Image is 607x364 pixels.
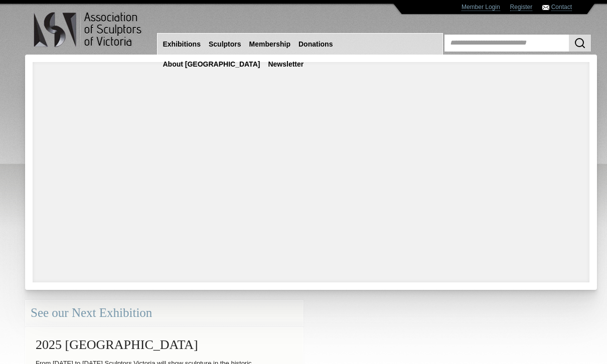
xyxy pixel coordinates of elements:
a: Sculptors [205,35,245,54]
img: Search [574,37,586,49]
a: Contact [551,4,572,11]
a: Membership [245,35,294,54]
h2: 2025 [GEOGRAPHIC_DATA] [31,332,298,357]
a: About [GEOGRAPHIC_DATA] [159,55,264,74]
a: Member Login [462,4,500,11]
img: Contact ASV [542,5,549,10]
a: Donations [294,35,337,54]
a: Register [510,4,533,11]
a: Newsletter [264,55,308,74]
img: logo.png [33,10,143,50]
a: Exhibitions [159,35,205,54]
div: See our Next Exhibition [25,300,303,326]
